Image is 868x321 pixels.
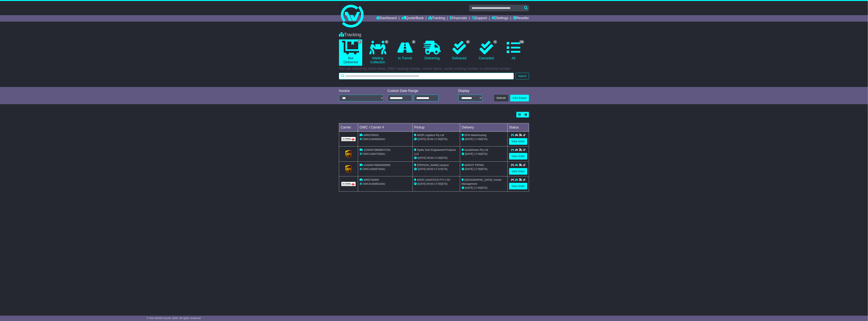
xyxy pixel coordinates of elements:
span: [GEOGRAPHIC_DATA], Centre Management [462,178,501,185]
td: Carrier [339,123,358,132]
a: 2 Waiting Collection [366,39,389,66]
button: Search [516,73,529,79]
span: 17:00 [474,152,481,155]
span: WRD700031 [364,134,379,137]
a: CSV Export [510,95,529,101]
a: Financials [450,15,467,22]
div: - (ETA) [414,137,459,141]
span: 14 [519,40,524,44]
span: 2 [412,40,416,44]
span: 17:00 [474,186,481,189]
td: OWC / Carrier # [358,123,413,132]
a: 1 Cancelled [475,39,498,62]
span: 1Z30A5738690672761 [364,148,391,151]
a: 4 Not Delivered [339,39,362,66]
a: View Order [509,168,527,175]
div: Invoice [339,89,384,93]
span: 1 [493,40,497,44]
span: 09:00 [427,182,433,185]
a: Quote/Book [401,15,424,22]
span: [DATE] [418,156,426,159]
div: Custom Date Range [387,89,448,93]
div: - (ETA) [414,182,459,186]
span: [DATE] [465,186,473,189]
span: ADROIT PIPING [464,164,484,167]
td: Status [508,123,529,132]
span: 17:37 [434,168,441,171]
span: 17:00 [474,168,481,171]
span: 17:00 [434,138,441,141]
a: View Order [509,183,527,189]
span: [DATE] [418,138,426,141]
div: Tracking [337,32,531,38]
span: 9 [466,40,470,44]
span: 09:00 [427,138,433,141]
a: 14 All [502,39,525,62]
a: Support [472,15,487,22]
span: [DATE] [465,168,473,171]
span: OWCAU646524AU [363,182,385,185]
span: 17:00 [474,138,481,141]
div: - (ETA) [414,167,459,171]
span: Goodstream Pty Ltd [464,148,488,151]
span: 17:00 [434,156,441,159]
span: EFM Warehousing [464,134,486,137]
span: [DATE] [465,152,473,155]
a: Dashboard [376,15,397,22]
span: Hydra Tech Engineered Products LLC [414,148,456,155]
a: Delivering [420,39,444,62]
div: (ETA) [462,152,506,156]
a: Tracking [429,15,445,22]
span: [PERSON_NAME] campus [417,164,449,167]
p: You can search by client name, OWC tracking number, carrier name, carrier tracking number or refe... [339,67,529,71]
a: View Order [509,138,527,145]
img: GetCarrierServiceLogo [345,165,352,173]
td: Pickup [413,123,460,132]
a: 9 Delivered [448,39,471,62]
span: 2 [385,40,389,44]
span: OWCUS646794AU [363,168,385,171]
a: Reseller [513,15,529,22]
span: AFER LOGISTICS PTY LTD [417,178,450,181]
img: GetCarrierServiceLogo [345,150,352,158]
span: WRD700005 [364,178,379,181]
span: [DATE] [465,138,473,141]
span: 09:00 [427,168,433,171]
span: OWCAU648483AU [363,138,385,141]
span: © One World Courier 2025. All rights reserved. [146,317,201,320]
td: Delivery [460,123,508,132]
a: 2 In Transit [393,39,417,62]
img: GetCarrierServiceLogo [341,137,356,141]
a: View Order [509,153,527,160]
span: 09:00 [427,156,433,159]
div: Display [458,89,482,93]
div: - (ETA) [414,156,459,160]
span: OWCUS647335AU [363,152,385,155]
span: 1Z30A5738693009991 [364,164,391,167]
div: (ETA) [462,137,506,141]
div: (ETA) [462,167,506,171]
span: AFER Logistics Pty Ltd [417,134,444,137]
a: Settings [492,15,508,22]
span: [DATE] [418,168,426,171]
span: [DATE] [418,182,426,185]
img: GetCarrierServiceLogo [341,182,356,186]
span: 4 [358,40,362,44]
button: Refresh [494,95,508,101]
span: 17:00 [434,182,441,185]
div: (ETA) [462,186,506,190]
